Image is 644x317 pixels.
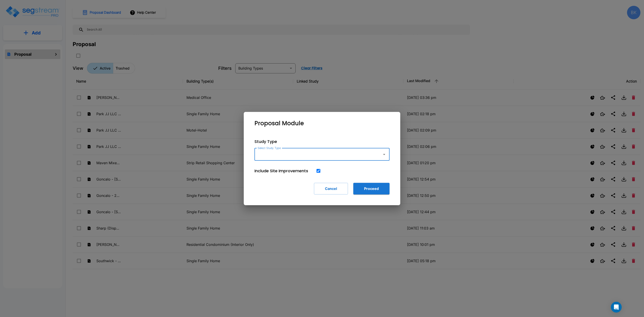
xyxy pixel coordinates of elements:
[611,302,622,313] div: Open Intercom Messenger
[254,168,308,174] p: Include Site Improvements
[254,119,304,128] p: Proposal Module
[254,138,390,145] p: Study Type
[353,183,390,194] button: Proceed
[258,146,281,150] label: Select Study Type
[314,183,348,194] button: Cancel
